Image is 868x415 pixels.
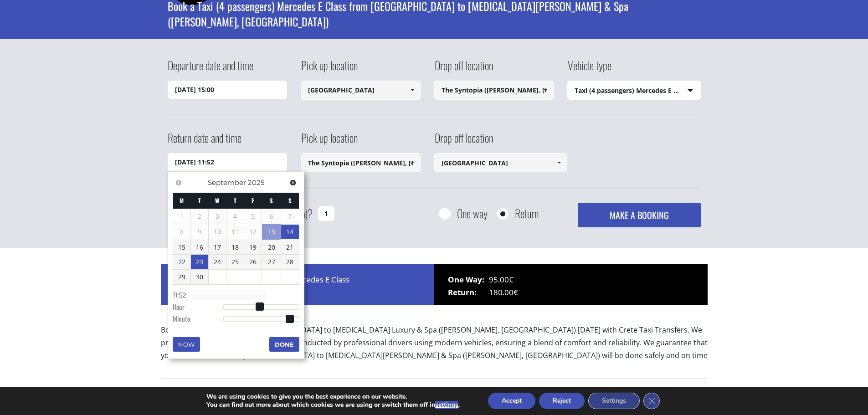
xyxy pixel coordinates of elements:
[161,323,708,369] p: Book a Taxi transfer from [GEOGRAPHIC_DATA] to [MEDICAL_DATA] Luxury & Spa ([PERSON_NAME], [GEOGR...
[448,273,489,286] span: One Way:
[226,209,244,224] span: 4
[281,209,298,224] span: 7
[434,264,708,305] div: 95.00€ 180.00€
[168,130,241,153] label: Return date and time
[226,240,244,255] a: 18
[515,208,539,219] label: Return
[289,179,297,186] span: Next
[191,270,208,284] a: 30
[588,393,640,409] button: Settings
[270,196,273,205] span: Saturday
[244,225,262,239] span: 12
[405,81,420,100] a: Show All Items
[191,240,208,255] a: 16
[191,225,208,239] span: 9
[434,130,493,153] label: Drop off location
[173,302,223,314] dt: Hour
[578,203,700,227] button: MAKE A BOOKING
[209,225,226,239] span: 10
[161,264,434,305] div: Price for 1 x Taxi (4 passengers) Mercedes E Class
[434,57,493,81] label: Drop off location
[244,209,262,224] span: 5
[173,240,190,255] a: 15
[206,393,460,401] p: We are using cookies to give you the best experience on our website.
[262,255,281,269] a: 27
[538,81,553,100] a: Show All Items
[252,196,254,205] span: Friday
[287,176,299,189] a: Next
[208,178,246,187] span: September
[488,393,535,409] button: Accept
[248,178,264,187] span: 2025
[269,337,299,352] button: Done
[173,209,190,224] span: 1
[434,81,554,100] input: Select drop-off location
[198,196,201,205] span: Tuesday
[191,255,208,269] a: 23
[209,255,226,269] a: 24
[568,81,700,100] span: Taxi (4 passengers) Mercedes E Class
[434,153,568,172] input: Select drop-off location
[281,240,298,255] a: 21
[173,270,190,284] a: 29
[457,208,488,219] label: One way
[173,225,190,239] span: 8
[435,401,458,409] button: settings
[552,153,567,172] a: Show All Items
[262,209,281,224] span: 6
[301,81,421,100] input: Select pickup location
[173,176,185,189] a: Previous
[288,196,292,205] span: Sunday
[281,255,298,269] a: 28
[226,255,244,269] a: 25
[226,225,244,239] span: 11
[262,224,281,240] a: 13
[281,225,298,239] a: 14
[168,57,253,81] label: Departure date and time
[643,393,660,409] button: Close GDPR Cookie Banner
[244,255,262,269] a: 26
[301,153,421,172] input: Select pickup location
[405,153,420,172] a: Show All Items
[209,240,226,255] a: 17
[262,240,281,255] a: 20
[301,130,358,153] label: Pick up location
[191,209,208,224] span: 2
[244,240,262,255] a: 19
[180,196,184,205] span: Monday
[234,196,236,205] span: Thursday
[173,314,223,326] dt: Minute
[175,179,182,186] span: Previous
[567,57,611,81] label: Vehicle type
[448,286,489,299] span: Return:
[301,57,358,81] label: Pick up location
[215,196,219,205] span: Wednesday
[173,337,200,352] button: Now
[206,401,460,409] p: You can find out more about which cookies we are using or switch them off in .
[173,255,190,269] a: 22
[539,393,585,409] button: Reject
[209,209,226,224] span: 3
